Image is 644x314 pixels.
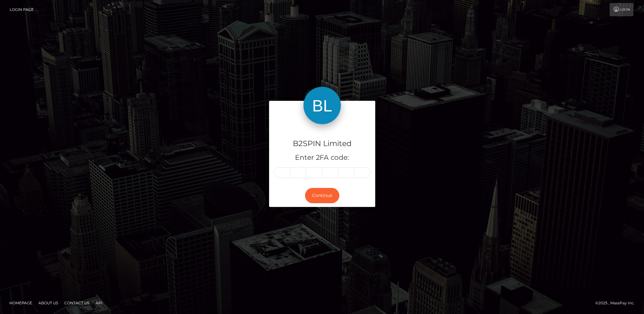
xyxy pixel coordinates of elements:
a: API [93,298,105,308]
a: Homepage [7,298,35,308]
button: Continue [305,188,339,203]
h4: B2SPIN Limited [274,138,371,149]
a: Login Page [10,3,34,16]
a: Login [610,3,633,16]
a: About Us [36,298,61,308]
img: B2SPIN Limited [303,87,341,124]
h5: Enter 2FA code: [274,153,371,163]
a: Contact Us [62,298,92,308]
div: © 2025 , MassPay Inc. [595,300,639,307]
